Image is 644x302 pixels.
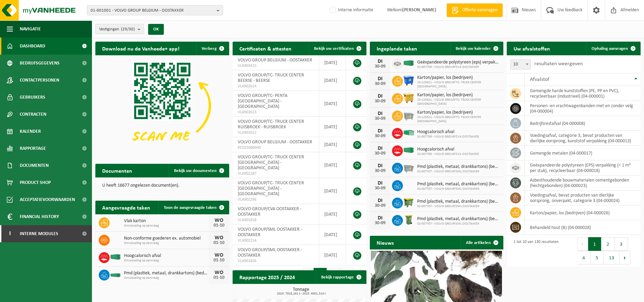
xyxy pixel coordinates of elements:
[238,63,314,69] span: VLA903415
[20,208,59,225] span: Financial History
[174,169,217,173] span: Bekijk uw documenten
[238,119,304,130] span: VOLVO GROUP/TC- TRUCK CENTER RUISBROEK - RUISBROEK
[525,160,641,175] td: geëxpandeerde polystyreen (EPS) verpakking (< 1 m² per stuk), recycleerbaar (04-000018)
[525,190,641,205] td: voedingsafval, bevat producten van dierlijke oorsprong, onverpakt, categorie 3 (04-000024)
[417,187,500,191] span: 02-007707 - VOLVO GROUP/SML OOSTAKKER
[20,55,60,72] span: Bedrijfsgegevens
[460,7,499,14] span: Offerte aanvragen
[309,42,366,55] a: Bekijk uw certificaten
[20,225,58,242] span: Interne modules
[124,218,209,224] span: Vlak karton
[373,215,387,221] div: DI
[316,270,366,284] a: Bekijk rapportage
[403,130,414,136] img: HK-XP-30-GN-00
[604,251,620,264] button: 13
[238,247,302,258] span: VOLVO GROUP/SML OOSTAKKER - OOSTAKKER
[373,146,387,151] div: DI
[238,206,301,217] span: VOLVO GROUP/CVA OOSTAKKER - OOSTAKKER
[319,152,346,178] td: [DATE]
[373,163,387,169] div: DI
[95,55,229,156] img: Download de VHEPlus App
[417,135,479,139] span: 02-007709 - VOLVO GROUP/CVA OOSTAKKER
[525,175,641,190] td: asbesthoudende bouwmaterialen cementgebonden (hechtgebonden) (04-000023)
[236,287,366,296] h3: Tonnage
[402,8,436,13] strong: [PERSON_NAME]
[124,259,209,263] span: Omwisseling op aanvraag
[417,110,500,115] span: Karton/papier, los (bedrijven)
[417,170,500,174] span: 02-007707 - VOLVO GROUP/SML OOSTAKKER
[99,24,135,34] span: Vestigingen
[238,155,304,171] span: VOLVO GROUP/TC- TRUCK CENTER [GEOGRAPHIC_DATA] - [GEOGRAPHIC_DATA]
[417,65,500,69] span: 02-007709 - VOLVO GROUP/CVA OOSTAKKER
[148,24,164,35] button: OK
[238,171,314,176] span: VLA902287
[615,237,628,251] button: 3
[403,60,414,66] img: HK-XC-40-GN-00
[417,164,500,170] span: Pmd (plastiek, metaal, drankkartons) (bedrijven)
[417,115,500,124] span: 10-125621 - VOLVO GROUP/TC- TRUCK CENTER [GEOGRAPHIC_DATA]
[238,197,314,202] span: VLA902296
[460,236,503,249] a: Alle artikelen
[417,92,500,98] span: Karton/papier, los (bedrijven)
[373,116,387,121] div: 30-09
[238,84,314,89] span: VLA902614
[577,251,591,264] button: 4
[534,61,583,67] label: resultaten weergeven
[403,214,414,226] img: WB-0240-HPE-GN-50
[238,258,314,264] span: VLA901826
[530,77,549,82] span: Afvalstof
[373,76,387,82] div: DI
[158,201,229,214] a: Toon de aangevraagde taken
[446,3,503,17] a: Offerte aanvragen
[233,270,302,284] h2: Rapportage 2025 / 2024
[403,197,414,208] img: WB-1100-HPE-GN-50
[20,191,75,208] span: Acceptatievoorwaarden
[328,5,373,15] label: Interne informatie
[91,5,214,16] span: 01-001001 - VOLVO GROUP BELGIUM - OOSTAKKER
[592,46,628,51] span: Ophaling aanvragen
[525,101,641,116] td: personen -en vrachtwagenbanden met en zonder velg (04-000004)
[417,81,500,89] span: 10-125621 - VOLVO GROUP/TC- TRUCK CENTER [GEOGRAPHIC_DATA]
[20,38,45,55] span: Dashboard
[511,60,531,69] span: 10
[373,128,387,134] div: DI
[124,253,209,259] span: Hoogcalorisch afval
[373,186,387,191] div: 30-09
[417,60,500,65] span: Geëxpandeerde polystyreen (eps) verpakking (< 1 m² per stuk), recycleerbaar
[95,42,186,55] h2: Download nu de Vanheede+ app!
[588,237,601,251] button: 1
[238,181,304,197] span: VOLVO GROUP/TC- TRUCK CENTER [GEOGRAPHIC_DATA] - [GEOGRAPHIC_DATA]
[319,204,346,225] td: [DATE]
[124,276,209,280] span: Omwisseling op aanvraag
[95,164,139,177] h2: Documenten
[373,59,387,64] div: DI
[417,222,500,226] span: 02-007707 - VOLVO GROUP/SML OOSTAKKER
[95,24,144,34] button: Vestigingen(29/30)
[102,183,222,188] p: U heeft 16677 ongelezen document(en).
[212,270,226,275] div: WO
[124,236,209,241] span: Non-conforme goederen ex. automobiel
[525,220,641,235] td: behandeld hout (B) (04-000028)
[620,251,630,264] button: Next
[202,46,217,51] span: Verberg
[319,55,346,70] td: [DATE]
[319,137,346,152] td: [DATE]
[238,227,302,238] span: VOLVO GROUP/SML OOSTAKKER - OOSTAKKER
[373,169,387,173] div: 30-09
[417,204,500,208] span: 02-007707 - VOLVO GROUP/SML OOSTAKKER
[373,134,387,139] div: 30-09
[20,89,45,106] span: Gebruikers
[373,203,387,208] div: 30-09
[238,145,314,150] span: RED25006940
[110,254,121,260] img: HK-XC-40-GN-00
[95,201,157,214] h2: Aangevraagde taken
[373,111,387,116] div: DI
[238,238,314,243] span: VLA902214
[417,199,500,204] span: Pmd (plastiek, metaal, drankkartons) (bedrijven)
[124,271,209,276] span: Pmd (plastiek, metaal, drankkartons) (bedrijven)
[403,147,414,153] img: HK-XC-40-GN-00
[196,42,229,55] button: Verberg
[525,146,641,160] td: gemengde metalen (04-000017)
[403,110,414,121] img: WB-2500-GAL-GY-01
[319,245,346,265] td: [DATE]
